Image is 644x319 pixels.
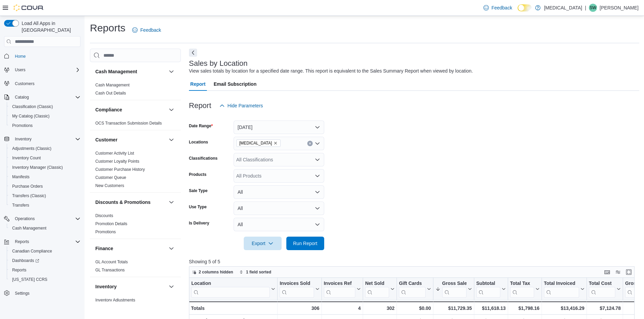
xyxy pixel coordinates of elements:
[7,111,83,121] button: My Catalog (Classic)
[129,23,164,37] a: Feedback
[15,291,29,296] span: Settings
[435,281,472,298] button: Gross Sales
[95,121,162,126] span: OCS Transaction Submission Details
[315,173,320,179] button: Open list of options
[7,265,83,275] button: Reports
[189,59,248,68] h3: Sales by Location
[7,182,83,191] button: Purchase Orders
[614,268,622,276] button: Display options
[12,277,47,282] span: [US_STATE] CCRS
[95,167,145,172] a: Customer Purchase History
[442,281,467,287] div: Gross Sales
[9,201,80,209] span: Transfers
[399,281,426,298] div: Gift Card Sales
[95,175,126,180] a: Customer Queue
[95,83,129,87] a: Cash Management
[435,304,472,312] div: $11,729.35
[12,146,51,151] span: Adjustments (Classic)
[95,213,113,218] span: Discounts
[12,52,28,60] a: Home
[603,268,611,276] button: Keyboard shortcuts
[12,215,80,223] span: Operations
[9,275,80,284] span: Washington CCRS
[244,237,282,250] button: Export
[15,67,25,73] span: Users
[95,175,126,180] span: Customer Queue
[476,281,500,287] div: Subtotal
[12,66,80,74] span: Users
[95,167,145,172] span: Customer Purchase History
[7,163,83,172] button: Inventory Manager (Classic)
[9,163,66,171] a: Inventory Manager (Classic)
[399,281,431,298] button: Gift Cards
[12,135,34,143] button: Inventory
[95,260,128,264] a: GL Account Totals
[95,283,166,290] button: Inventory
[214,77,257,91] span: Email Subscription
[95,159,139,164] a: Customer Loyalty Points
[95,221,127,227] span: Promotion Details
[9,201,32,209] a: Transfers
[9,154,44,162] a: Inventory Count
[95,183,124,188] span: New Customers
[15,54,26,59] span: Home
[95,151,134,156] a: Customer Activity List
[589,281,615,287] div: Total Cost
[280,281,319,298] button: Invoices Sold
[12,93,80,101] span: Catalog
[365,281,389,298] div: Net Sold
[476,281,500,298] div: Subtotal
[15,216,35,221] span: Operations
[189,123,213,129] label: Date Range
[9,103,56,111] a: Classification (Classic)
[95,213,113,218] a: Discounts
[90,212,181,239] div: Discounts & Promotions
[1,65,83,75] button: Users
[399,281,426,287] div: Gift Cards
[510,304,540,312] div: $1,798.16
[234,202,324,215] button: All
[544,304,585,312] div: $13,416.29
[234,121,324,134] button: [DATE]
[95,230,116,234] a: Promotions
[476,281,506,298] button: Subtotal
[7,223,83,233] button: Cash Management
[492,4,512,11] span: Feedback
[1,134,83,144] button: Inventory
[90,21,125,35] h1: Reports
[7,144,83,153] button: Adjustments (Classic)
[7,172,83,182] button: Manifests
[19,20,80,33] span: Load All Apps in [GEOGRAPHIC_DATA]
[7,256,83,265] a: Dashboards
[189,188,208,193] label: Sale Type
[12,66,28,74] button: Users
[9,154,80,162] span: Inventory Count
[518,4,532,11] input: Dark Mode
[189,204,207,210] label: Use Type
[90,258,181,277] div: Finance
[9,192,80,200] span: Transfers (Classic)
[189,258,639,265] p: Showing 5 of 5
[544,4,582,12] p: [MEDICAL_DATA]
[95,199,150,206] h3: Discounts & Promotions
[167,136,175,144] button: Customer
[95,229,116,235] span: Promotions
[12,203,29,208] span: Transfers
[544,281,585,298] button: Total Invoiced
[15,136,31,142] span: Inventory
[95,106,122,113] h3: Compliance
[9,112,52,120] a: My Catalog (Classic)
[12,289,32,297] a: Settings
[9,224,49,232] a: Cash Management
[9,144,54,153] a: Adjustments (Classic)
[12,174,29,180] span: Manifests
[7,121,83,130] button: Promotions
[12,215,38,223] button: Operations
[12,184,43,189] span: Purchase Orders
[189,68,473,75] div: View sales totals by location for a specified date range. This report is equivalent to the Sales ...
[95,245,113,252] h3: Finance
[9,266,29,274] a: Reports
[95,159,139,164] span: Customer Loyalty Points
[12,123,33,128] span: Promotions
